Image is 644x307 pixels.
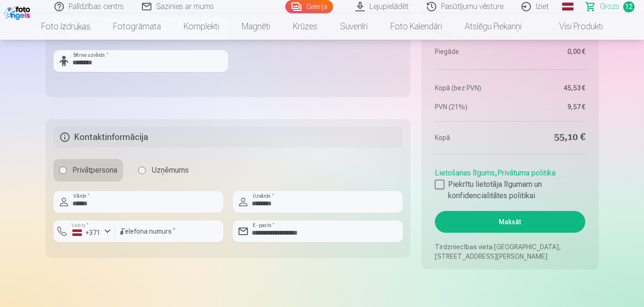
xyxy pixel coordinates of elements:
[72,228,101,237] div: +371
[515,102,585,112] dd: 9,57 €
[53,220,115,242] button: Valsts*+371
[435,83,505,93] dt: Kopā (bez PVN)
[515,83,585,93] dd: 45,53 €
[30,13,102,40] a: Foto izdrukas
[282,13,329,40] a: Krūzes
[53,127,403,148] h5: Kontaktinformācija
[329,13,379,40] a: Suvenīri
[435,242,585,261] p: Tirdzniecības vieta [GEOGRAPHIC_DATA], [STREET_ADDRESS][PERSON_NAME]
[69,222,92,229] label: Valsts
[600,1,619,12] span: Grozs
[59,167,67,174] input: Privātpersona
[53,159,123,182] label: Privātpersona
[623,1,635,12] span: 12
[172,13,230,40] a: Komplekti
[515,131,585,144] dd: 55,10 €
[435,168,495,177] a: Lietošanas līgums
[533,13,614,40] a: Visi produkti
[435,131,505,144] dt: Kopā
[132,159,194,182] label: Uzņēmums
[435,47,505,56] dt: Piegāde
[515,47,585,56] dd: 0,00 €
[379,13,453,40] a: Foto kalendāri
[497,168,556,177] a: Privātuma politika
[230,13,282,40] a: Magnēti
[453,13,533,40] a: Atslēgu piekariņi
[435,211,585,233] button: Maksāt
[435,164,585,202] div: ,
[435,102,505,112] dt: PVN (21%)
[138,167,146,174] input: Uzņēmums
[4,4,33,20] img: /fa1
[102,13,172,40] a: Fotogrāmata
[435,179,585,202] label: Piekrītu lietotāja līgumam un konfidencialitātes politikai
